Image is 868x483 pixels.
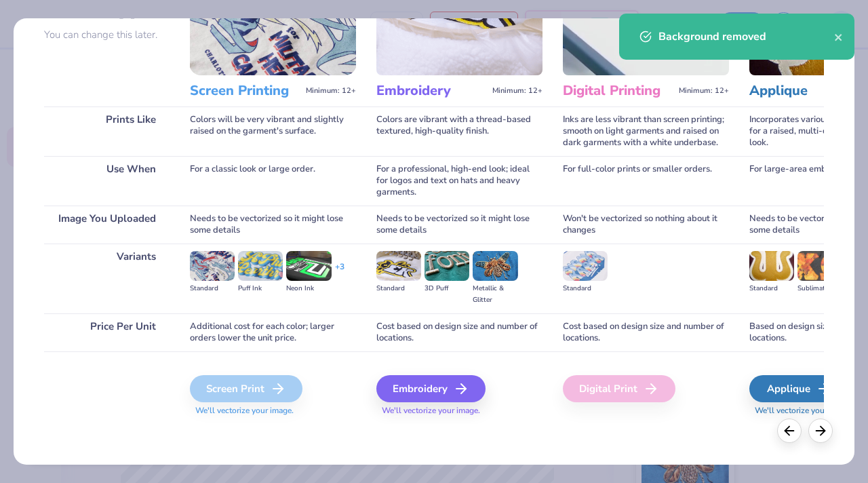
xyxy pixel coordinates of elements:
[44,156,170,206] div: Use When
[190,156,356,206] div: For a classic look or large order.
[376,206,542,244] div: Needs to be vectorized so it might lose some details
[190,206,356,244] div: Needs to be vectorized so it might lose some details
[376,405,542,417] span: We'll vectorize your image.
[286,283,331,294] div: Neon Ink
[749,375,849,402] div: Applique
[306,86,356,96] span: Minimum: 12+
[335,261,344,284] div: + 3
[563,375,675,402] div: Digital Print
[492,86,542,96] span: Minimum: 12+
[376,251,421,281] img: Standard
[425,283,469,294] div: 3D Puff
[190,313,356,351] div: Additional cost for each color; larger orders lower the unit price.
[563,107,729,156] div: Inks are less vibrant than screen printing; smooth on light garments and raised on dark garments ...
[797,283,842,294] div: Sublimated
[563,251,608,281] img: Standard
[190,107,356,156] div: Colors will be very vibrant and slightly raised on the garment's surface.
[425,251,469,281] img: 3D Puff
[286,251,331,281] img: Neon Ink
[563,206,729,244] div: Won't be vectorized so nothing about it changes
[190,283,235,294] div: Standard
[190,405,356,417] span: We'll vectorize your image.
[749,283,794,294] div: Standard
[563,82,673,100] h3: Digital Printing
[44,313,170,351] div: Price Per Unit
[376,283,421,294] div: Standard
[376,313,542,351] div: Cost based on design size and number of locations.
[238,283,283,294] div: Puff Ink
[376,156,542,206] div: For a professional, high-end look; ideal for logos and text on hats and heavy garments.
[44,206,170,244] div: Image You Uploaded
[834,28,844,45] button: close
[44,29,170,41] p: You can change this later.
[44,107,170,156] div: Prints Like
[563,156,729,206] div: For full-color prints or smaller orders.
[376,82,487,100] h3: Embroidery
[749,251,794,281] img: Standard
[473,283,517,306] div: Metallic & Glitter
[238,251,283,281] img: Puff Ink
[190,251,235,281] img: Standard
[563,283,608,294] div: Standard
[473,251,517,281] img: Metallic & Glitter
[658,28,834,45] div: Background removed
[749,82,860,100] h3: Applique
[190,375,302,402] div: Screen Print
[44,244,170,313] div: Variants
[376,107,542,156] div: Colors are vibrant with a thread-based textured, high-quality finish.
[563,313,729,351] div: Cost based on design size and number of locations.
[376,375,486,402] div: Embroidery
[190,82,300,100] h3: Screen Printing
[679,86,729,96] span: Minimum: 12+
[797,251,842,281] img: Sublimated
